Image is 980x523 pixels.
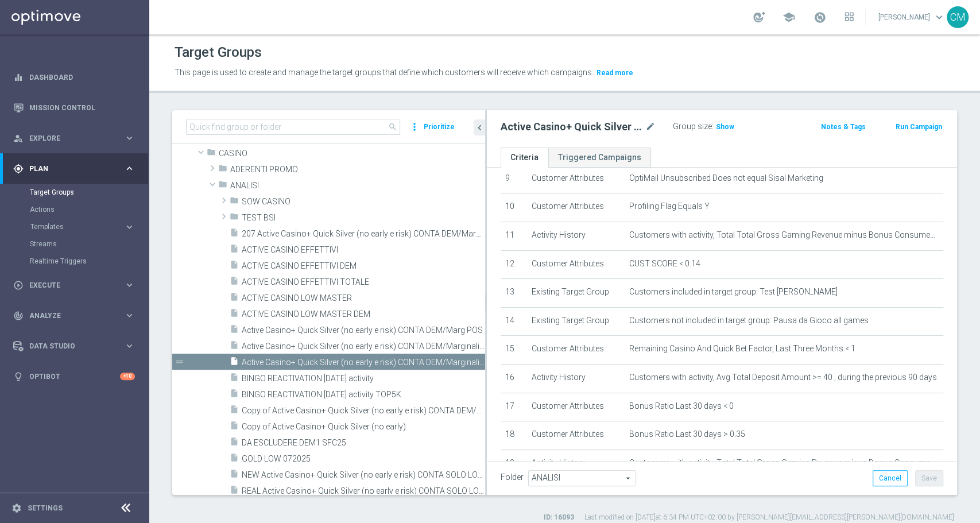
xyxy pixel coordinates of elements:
i: insert_drive_file [230,308,239,321]
i: insert_drive_file [230,453,239,466]
span: ACTIVE CASINO EFFETTIVI TOTALE [242,277,485,287]
div: Templates [30,218,148,235]
td: 19 [501,450,527,478]
span: Data Studio [29,343,124,350]
a: Optibot [29,361,120,392]
i: insert_drive_file [230,357,239,370]
button: Templates keyboard_arrow_right [30,222,135,231]
span: Customers with activity, Total Total Gross Gaming Revenue minus Bonus Consumed < 0 , during the p... [629,230,939,240]
span: CUST SCORE < 0.14 [629,259,700,269]
h1: Target Groups [175,44,262,61]
span: ACTIVE CASINO LOW MASTER DEM [242,309,485,319]
td: 12 [501,250,527,279]
i: insert_drive_file [230,292,239,305]
label: : [712,122,714,131]
span: Profiling Flag Equals Y [629,202,710,211]
i: keyboard_arrow_right [124,310,135,321]
td: 14 [501,307,527,336]
i: folder [218,164,227,177]
i: folder [218,180,227,193]
span: ADERENTI PROMO [230,165,485,175]
span: Customers not included in target group: Pausa da Gioco all games [629,316,869,326]
span: ACTIVE CASINO LOW MASTER [242,293,485,303]
i: folder [207,148,216,161]
input: Quick find group or folder [186,119,400,135]
span: BINGO REACTIVATION 27.04.25 activity [242,374,485,383]
span: Plan [29,165,124,172]
i: folder [230,196,239,209]
i: insert_drive_file [230,389,239,402]
span: keyboard_arrow_down [933,11,946,24]
i: keyboard_arrow_right [124,222,135,233]
i: insert_drive_file [230,340,239,354]
td: 9 [501,165,527,193]
span: Execute [29,282,124,289]
span: Templates [30,223,113,230]
div: Plan [13,164,124,174]
td: Activity History [527,364,625,393]
span: search [388,122,397,131]
i: insert_drive_file [230,228,239,241]
i: insert_drive_file [230,421,239,434]
i: insert_drive_file [230,324,239,338]
div: equalizer Dashboard [13,73,135,82]
i: equalizer [13,72,24,83]
i: keyboard_arrow_right [124,163,135,174]
i: track_changes [13,311,24,321]
td: Customer Attributes [527,421,625,450]
td: Customer Attributes [527,393,625,421]
button: Save [915,470,943,486]
td: Customer Attributes [527,165,625,193]
button: play_circle_outline Execute keyboard_arrow_right [13,281,135,290]
label: Folder [501,472,524,482]
button: Data Studio keyboard_arrow_right [13,342,135,351]
label: Group size [673,122,712,131]
div: Realtime Triggers [30,253,148,270]
span: Active Casino&#x2B; Quick Silver (no early e risk) CONTA DEM/Marginalit&#xE0; NEGATIVA &lt;40 [242,342,485,351]
span: Customers with activity, Total Total Gross Gaming Revenue minus Bonus Consumed >= 0 , during the ... [629,458,939,468]
div: gps_fixed Plan keyboard_arrow_right [13,164,135,173]
i: insert_drive_file [230,469,239,482]
div: Analyze [13,311,124,321]
div: Explore [13,133,124,144]
span: Active Casino&#x2B; Quick Silver (no early e risk) CONTA DEM/Marginalit&#xE0; NEGATIVA &gt;40 [242,358,485,367]
span: Show [716,123,734,131]
i: keyboard_arrow_right [124,280,135,290]
td: Customer Attributes [527,336,625,365]
button: person_search Explore keyboard_arrow_right [13,134,135,143]
div: Dashboard [13,62,135,92]
div: Target Groups [30,184,148,201]
button: lightbulb Optibot +10 [13,372,135,381]
span: ACTIVE CASINO EFFETTIVI [242,245,485,255]
span: This page is used to create and manage the target groups that define which customers will receive... [175,68,594,77]
i: gps_fixed [13,164,24,174]
div: Optibot [13,361,135,392]
button: Notes & Tags [820,121,867,133]
a: Dashboard [29,62,135,92]
button: Mission Control [13,103,135,113]
span: Bonus Ratio Last 30 days > 0.35 [629,429,745,439]
span: Customers included in target group: Test [PERSON_NAME] [629,287,838,297]
a: Streams [30,239,119,249]
i: play_circle_outline [13,280,24,290]
button: Read more [595,67,634,79]
td: Existing Target Group [527,307,625,336]
td: Activity History [527,450,625,478]
td: Activity History [527,222,625,250]
span: GOLD LOW 072025 [242,454,485,464]
span: DA ESCLUDERE DEM1 SFC25 [242,438,485,448]
label: ID: 16093 [544,513,574,522]
a: Target Groups [30,188,119,197]
button: track_changes Analyze keyboard_arrow_right [13,311,135,320]
i: keyboard_arrow_right [124,340,135,351]
span: Analyze [29,312,124,319]
div: Streams [30,235,148,253]
span: OptiMail Unsubscribed Does not equal Sisal Marketing [629,173,823,183]
div: Mission Control [13,92,135,123]
td: 17 [501,393,527,421]
div: Data Studio [13,341,124,351]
